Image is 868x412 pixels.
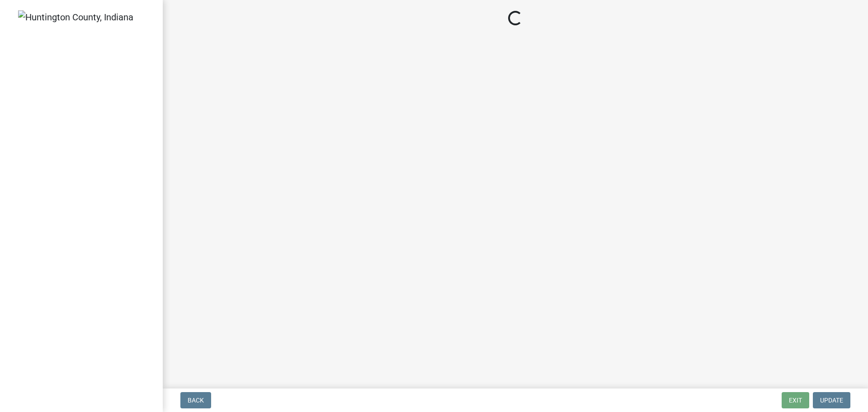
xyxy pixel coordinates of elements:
[813,392,850,408] button: Update
[188,397,204,404] span: Back
[18,10,133,24] img: Huntington County, Indiana
[180,392,211,408] button: Back
[782,392,809,408] button: Exit
[820,397,843,404] span: Update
